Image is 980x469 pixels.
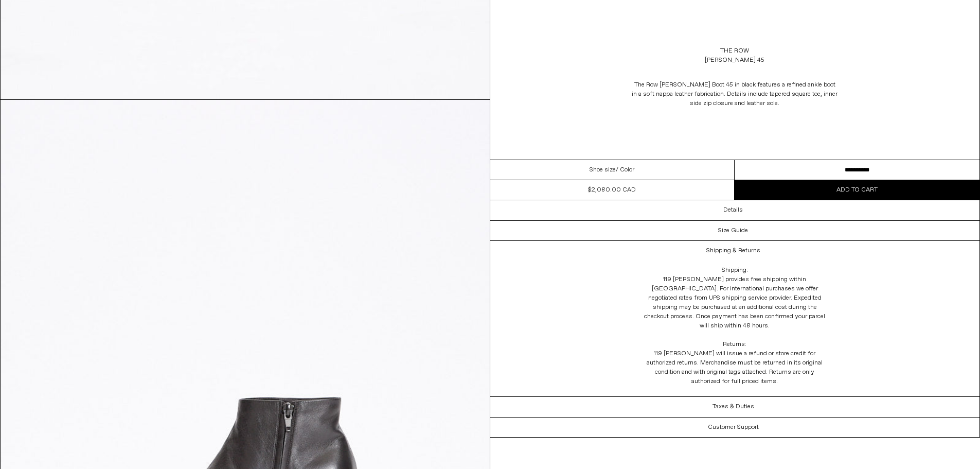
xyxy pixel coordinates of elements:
a: The Row [720,46,749,56]
h3: Size Guide [718,227,748,234]
span: Shoe size [590,165,616,175]
span: Add to cart [836,186,878,194]
h3: Details [723,206,743,214]
div: [PERSON_NAME] 45 [705,56,764,65]
h3: Taxes & Duties [712,403,754,410]
h3: Customer Support [708,424,759,431]
button: Add to cart [735,180,979,200]
span: / Color [616,165,634,175]
p: The Row [PERSON_NAME] Boot 45 in black features a refined ankle boot in a soft nappa leather fabr... [632,75,838,113]
div: $2,080.00 CAD [588,185,636,195]
div: Shipping: 119 [PERSON_NAME] provides free shipping within [GEOGRAPHIC_DATA]. For international pu... [632,260,838,396]
h3: Shipping & Returns [706,247,760,254]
